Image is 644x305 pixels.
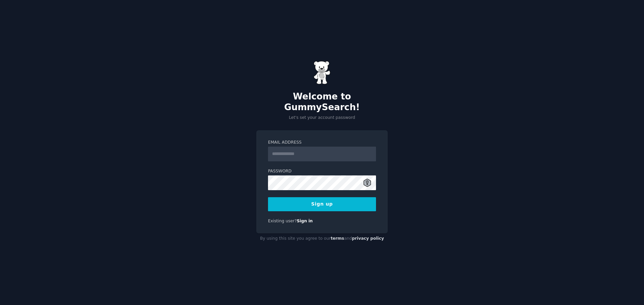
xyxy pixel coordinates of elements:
[256,233,388,244] div: By using this site you agree to our and
[256,91,388,112] h2: Welcome to GummySearch!
[256,115,388,121] p: Let's set your account password
[268,219,297,223] span: Existing user?
[268,140,376,146] label: Email Address
[268,197,376,211] button: Sign up
[268,168,376,174] label: Password
[314,61,330,84] img: Gummy Bear
[331,236,344,241] a: terms
[352,236,384,241] a: privacy policy
[297,219,313,223] a: Sign in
